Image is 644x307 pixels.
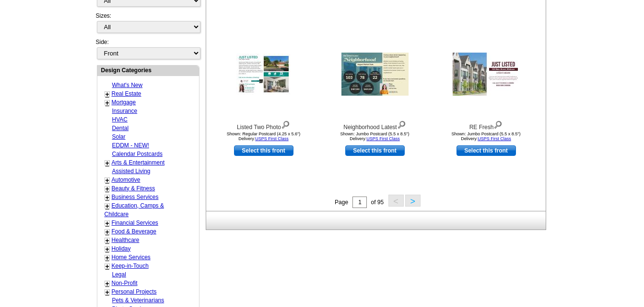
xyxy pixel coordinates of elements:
[345,145,405,156] a: use this design
[112,185,155,192] a: Beauty & Fitness
[112,108,138,114] a: Insurance
[112,254,151,261] a: Home Services
[112,271,126,278] a: Legal
[96,11,199,38] div: Sizes:
[236,54,291,95] img: Listed Two Photo
[281,119,290,129] img: view design details
[112,159,165,166] a: Arts & Entertainment
[371,199,384,206] span: of 95
[105,228,109,236] a: +
[105,202,164,218] a: Education, Camps & Childcare
[112,194,159,200] a: Business Services
[388,195,404,207] button: <
[105,219,109,227] a: +
[105,254,109,262] a: +
[211,132,316,141] div: Shown: Regular Postcard (4.25 x 5.6") Delivery:
[105,237,109,244] a: +
[433,119,539,132] div: RE Fresh
[112,142,149,149] a: EDDM - NEW!
[234,145,293,156] a: use this design
[453,53,520,96] img: RE Fresh
[112,176,141,183] a: Automotive
[112,263,149,269] a: Keep-in-Touch
[112,90,141,97] a: Real Estate
[105,280,109,287] a: +
[112,280,138,286] a: Non-Profit
[255,136,289,141] a: USPS First Class
[335,199,348,206] span: Page
[112,125,129,132] a: Dental
[112,151,163,157] a: Calendar Postcards
[105,194,109,201] a: +
[112,116,128,123] a: HVAC
[366,136,400,141] a: USPS First Class
[112,219,158,226] a: Financial Services
[452,85,644,307] iframe: LiveChat chat widget
[105,90,109,98] a: +
[105,185,109,193] a: +
[105,176,109,184] a: +
[112,133,126,140] a: Solar
[105,202,109,210] a: +
[105,159,109,167] a: +
[112,297,164,304] a: Pets & Veterinarians
[105,288,109,296] a: +
[341,53,409,96] img: Neighborhood Latest
[112,99,136,106] a: Mortgage
[322,119,428,132] div: Neighborhood Latest
[112,245,131,252] a: Holiday
[105,245,109,253] a: +
[112,82,143,88] a: What's New
[112,228,156,235] a: Food & Beverage
[397,119,406,129] img: view design details
[211,119,316,132] div: Listed Two Photo
[112,288,157,295] a: Personal Projects
[112,168,151,175] a: Assisted Living
[105,99,109,107] a: +
[105,263,109,270] a: +
[97,66,199,75] div: Design Categories
[112,237,140,243] a: Healthcare
[433,132,539,141] div: Shown: Jumbo Postcard (5.5 x 8.5") Delivery:
[96,38,199,60] div: Side:
[405,195,421,207] button: >
[322,132,428,141] div: Shown: Jumbo Postcard (5.5 x 8.5") Delivery:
